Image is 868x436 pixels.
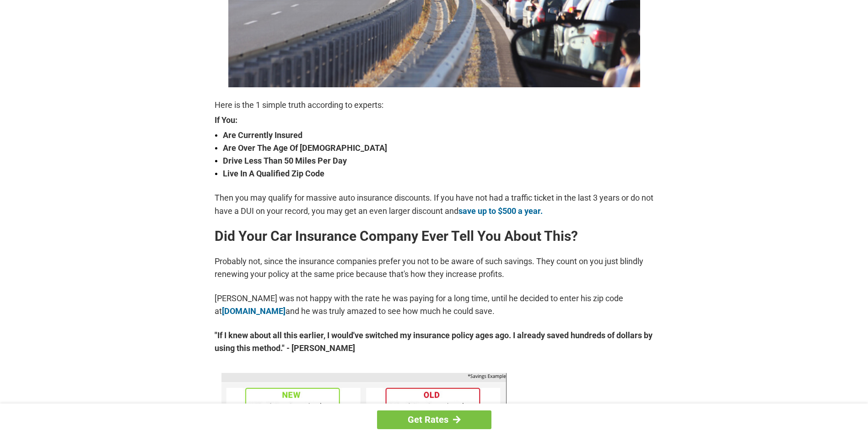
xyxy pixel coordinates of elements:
h2: Did Your Car Insurance Company Ever Tell You About This? [215,229,654,244]
strong: Are Currently Insured [223,129,654,142]
p: Then you may qualify for massive auto insurance discounts. If you have not had a traffic ticket i... [215,191,654,217]
a: save up to $500 a year. [458,206,543,216]
strong: Live In A Qualified Zip Code [223,167,654,180]
strong: If You: [215,116,654,124]
p: Here is the 1 simple truth according to experts: [215,99,654,112]
p: [PERSON_NAME] was not happy with the rate he was paying for a long time, until he decided to ente... [215,292,654,318]
a: [DOMAIN_NAME] [222,306,286,316]
strong: "If I knew about all this earlier, I would've switched my insurance policy ages ago. I already sa... [215,329,654,355]
p: Probably not, since the insurance companies prefer you not to be aware of such savings. They coun... [215,255,654,281]
a: Get Rates [377,410,491,429]
strong: Drive Less Than 50 Miles Per Day [223,154,654,167]
strong: Are Over The Age Of [DEMOGRAPHIC_DATA] [223,142,654,154]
